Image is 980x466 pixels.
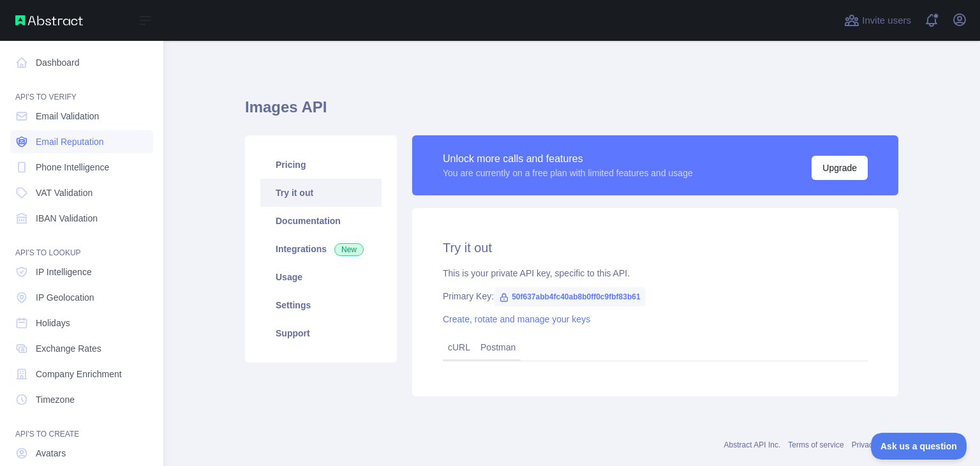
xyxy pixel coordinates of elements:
a: Holidays [10,312,153,334]
a: Pricing [260,151,382,179]
div: Unlock more calls and features [443,151,693,167]
a: Support [260,319,382,347]
button: Invite users [842,10,914,31]
a: Email Validation [10,105,153,128]
span: Exchange Rates [36,342,101,355]
a: Abstract API Inc. [724,440,781,449]
a: Timezone [10,388,153,411]
img: Abstract API [15,15,83,26]
button: Upgrade [812,156,868,180]
a: Privacy policy [852,440,898,449]
a: Create, rotate and manage your keys [443,314,590,324]
a: Usage [260,263,382,291]
a: Exchange Rates [10,337,153,360]
div: You are currently on a free plan with limited features and usage [443,167,693,179]
a: Settings [260,291,382,319]
a: cURL [448,342,470,352]
a: Avatars [10,442,153,465]
div: Primary Key: [443,290,868,303]
a: Dashboard [10,51,153,74]
span: IP Geolocation [36,291,94,304]
a: Company Enrichment [10,363,153,386]
a: Integrations New [260,235,382,263]
span: Avatars [36,447,66,460]
span: Timezone [36,393,75,406]
h1: Images API [245,97,898,128]
span: IP Intelligence [36,266,92,278]
a: Phone Intelligence [10,156,153,179]
span: IBAN Validation [36,212,98,225]
a: Postman [475,337,521,357]
a: Terms of service [788,440,843,449]
iframe: Toggle Customer Support [871,433,967,460]
div: This is your private API key, specific to this API. [443,267,868,280]
div: API'S TO CREATE [10,414,153,439]
span: Company Enrichment [36,368,122,380]
span: Phone Intelligence [36,161,109,174]
span: Invite users [862,13,911,28]
span: Holidays [36,317,70,329]
a: IBAN Validation [10,207,153,230]
span: 50f637abb4fc40ab8b0ff0c9fbf83b61 [494,287,645,306]
div: API'S TO VERIFY [10,77,153,102]
div: API'S TO LOOKUP [10,232,153,258]
a: IP Intelligence [10,260,153,283]
span: Email Reputation [36,135,104,148]
a: Email Reputation [10,130,153,153]
a: IP Geolocation [10,286,153,309]
a: Documentation [260,207,382,235]
a: Try it out [260,179,382,207]
span: VAT Validation [36,186,93,199]
a: VAT Validation [10,181,153,204]
span: New [334,243,364,256]
h2: Try it out [443,239,868,257]
span: Email Validation [36,110,99,123]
